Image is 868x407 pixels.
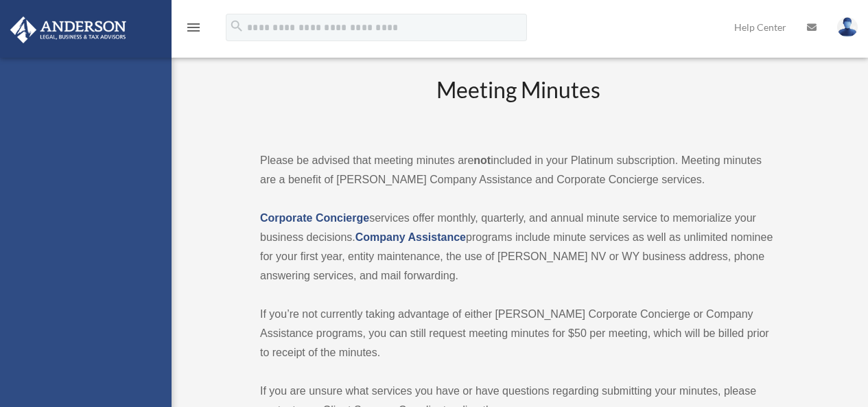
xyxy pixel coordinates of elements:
a: Corporate Concierge [260,212,369,224]
i: menu [185,19,202,36]
h2: Meeting Minutes [260,75,776,132]
a: Company Assistance [355,231,466,243]
p: If you’re not currently taking advantage of either [PERSON_NAME] Corporate Concierge or Company A... [260,305,776,362]
p: services offer monthly, quarterly, and annual minute service to memorialize your business decisio... [260,209,776,286]
a: menu [185,24,202,36]
p: Please be advised that meeting minutes are included in your Platinum subscription. Meeting minute... [260,151,776,189]
img: User Pic [837,17,858,37]
img: Anderson Advisors Platinum Portal [6,16,130,43]
strong: not [473,154,491,166]
i: search [229,19,244,34]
